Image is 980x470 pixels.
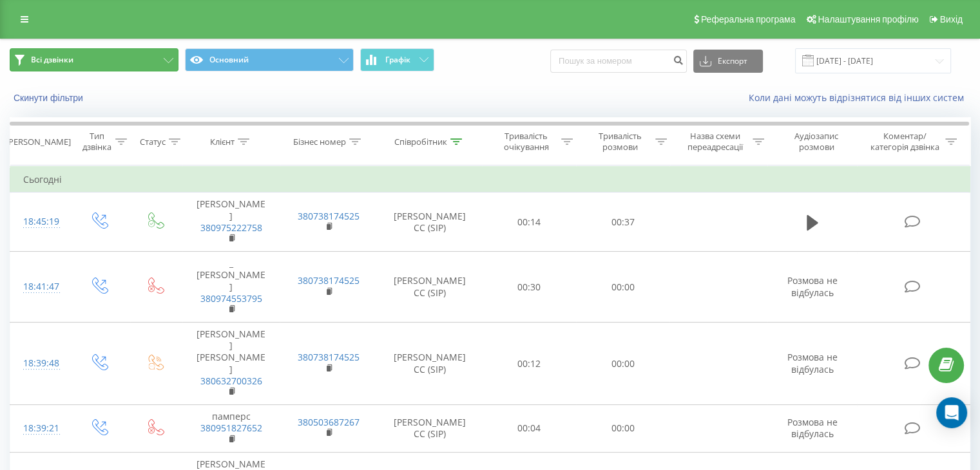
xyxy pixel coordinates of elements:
div: Open Intercom Messenger [936,397,967,428]
td: [PERSON_NAME] CC (SIP) [378,323,483,405]
button: Експорт [693,50,763,73]
button: Графік [360,48,434,71]
td: [PERSON_NAME] CC (SIP) [378,193,483,252]
div: 18:39:48 [23,351,57,376]
td: 00:30 [483,252,576,323]
td: _ [PERSON_NAME] [182,252,280,323]
td: [PERSON_NAME] [PERSON_NAME] [182,323,280,405]
div: Аудіозапис розмови [779,131,854,153]
span: Всі дзвінки [31,55,73,65]
button: Основний [185,48,354,71]
div: Тип дзвінка [81,131,111,153]
td: [PERSON_NAME] [182,193,280,252]
div: Тривалість розмови [588,131,652,153]
div: Співробітник [394,136,447,147]
a: 380974553795 [200,292,262,305]
td: [PERSON_NAME] CC (SIP) [378,405,483,453]
a: 380738174525 [298,274,360,287]
a: 380738174525 [298,210,360,222]
div: Статус [140,136,166,147]
div: Бізнес номер [293,136,346,147]
td: 00:37 [576,193,669,252]
a: 380503687267 [298,416,360,428]
div: 18:41:47 [23,274,57,299]
input: Пошук за номером [550,50,687,73]
span: Реферальна програма [701,14,796,24]
span: Розмова не відбулась [787,274,838,298]
span: Вихід [940,14,963,24]
div: Клієнт [210,136,235,147]
a: 380951827652 [200,422,262,434]
td: [PERSON_NAME] CC (SIP) [378,252,483,323]
span: Графік [385,55,410,64]
div: Тривалість очікування [494,131,559,153]
a: 380632700326 [200,375,262,387]
div: [PERSON_NAME] [6,136,71,147]
a: 380975222758 [200,221,262,234]
td: Сьогодні [10,167,970,193]
div: Назва схеми переадресації [682,131,749,153]
td: 00:14 [483,193,576,252]
td: 00:00 [576,252,669,323]
td: памперс [182,405,280,453]
td: 00:04 [483,405,576,453]
span: Налаштування профілю [818,14,918,24]
button: Всі дзвінки [10,48,178,71]
a: 380738174525 [298,351,360,363]
button: Скинути фільтри [10,92,90,104]
td: 00:00 [576,405,669,453]
a: Коли дані можуть відрізнятися вiд інших систем [749,91,970,104]
div: Коментар/категорія дзвінка [867,131,942,153]
span: Розмова не відбулась [787,416,838,440]
span: Розмова не відбулась [787,351,838,375]
div: 18:45:19 [23,209,57,234]
div: 18:39:21 [23,416,57,441]
td: 00:12 [483,323,576,405]
td: 00:00 [576,323,669,405]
